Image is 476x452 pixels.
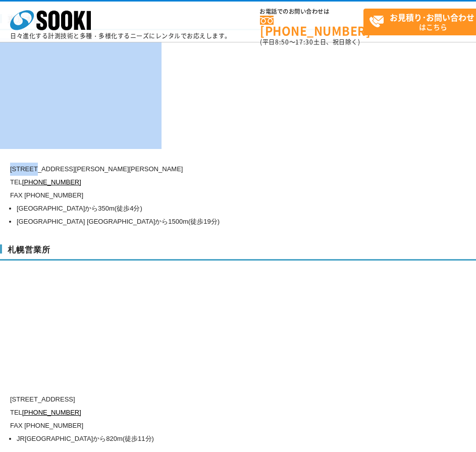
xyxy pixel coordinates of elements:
[260,37,360,46] span: (平日 ～ 土日、祝日除く)
[390,11,474,23] strong: お見積り･お問い合わせ
[22,178,81,186] a: [PHONE_NUMBER]
[22,409,81,416] a: [PHONE_NUMBER]
[10,33,231,39] p: 日々進化する計測技術と多種・多様化するニーズにレンタルでお応えします。
[275,37,289,46] span: 8:50
[295,37,313,46] span: 17:30
[260,9,363,15] span: お電話でのお問い合わせは
[260,16,363,36] a: [PHONE_NUMBER]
